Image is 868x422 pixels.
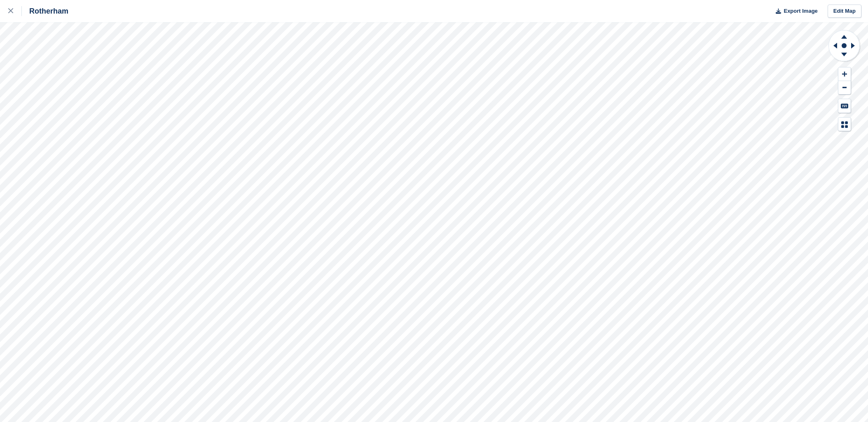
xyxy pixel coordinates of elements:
button: Map Legend [838,118,851,131]
span: Export Image [784,7,817,15]
a: Edit Map [828,5,861,18]
button: Export Image [771,5,818,18]
button: Keyboard Shortcuts [838,99,851,113]
div: Rotherham [22,6,68,16]
button: Zoom In [838,67,851,81]
button: Zoom Out [838,81,851,95]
